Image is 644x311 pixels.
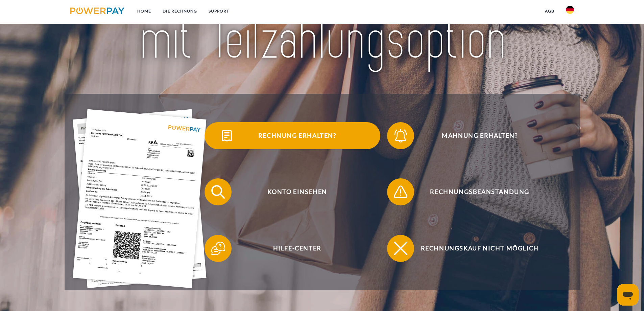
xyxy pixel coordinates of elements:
button: Rechnungsbeanstandung [387,178,563,205]
img: qb_help.svg [210,240,226,257]
span: Hilfe-Center [214,235,380,262]
img: qb_bell.svg [392,127,409,144]
img: qb_warning.svg [392,183,409,200]
img: qb_search.svg [210,183,226,200]
span: Konto einsehen [214,178,380,205]
img: single_invoice_powerpay_de.jpg [73,109,207,288]
button: Konto einsehen [205,178,380,205]
span: Rechnungsbeanstandung [397,178,563,205]
img: qb_close.svg [392,240,409,257]
img: logo-powerpay.svg [70,7,125,14]
button: Rechnung erhalten? [205,122,380,149]
span: Mahnung erhalten? [397,122,563,149]
button: Rechnungskauf nicht möglich [387,235,563,262]
img: qb_bill.svg [218,127,235,144]
button: Mahnung erhalten? [387,122,563,149]
img: de [566,6,574,14]
button: Hilfe-Center [205,235,380,262]
a: agb [539,5,560,17]
a: Home [132,5,157,17]
span: Rechnung erhalten? [214,122,380,149]
span: Rechnungskauf nicht möglich [397,235,563,262]
a: SUPPORT [203,5,235,17]
iframe: Schaltfläche zum Öffnen des Messaging-Fensters [617,284,639,306]
a: DIE RECHNUNG [157,5,203,17]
